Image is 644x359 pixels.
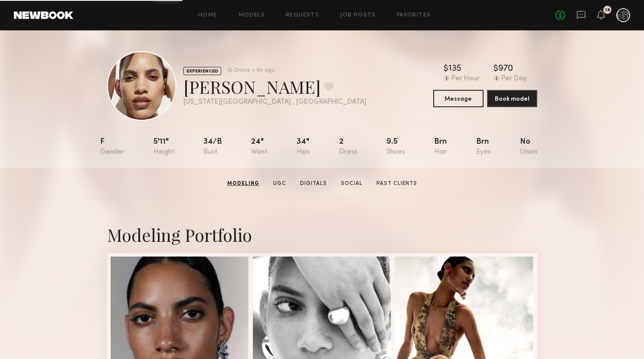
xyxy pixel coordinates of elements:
[270,180,290,188] a: UGC
[487,90,537,107] button: Book model
[498,65,513,73] div: 970
[339,138,357,156] div: 2
[234,68,275,73] div: Online < 1hr ago
[297,138,310,156] div: 34"
[605,8,610,13] div: 18
[154,138,174,156] div: 5'11"
[386,138,405,156] div: 9.5
[494,65,498,73] div: $
[433,90,484,107] button: Message
[100,138,124,156] div: F
[448,65,461,73] div: 135
[397,13,431,18] a: Favorites
[183,75,366,98] div: [PERSON_NAME]
[203,138,222,156] div: 34/b
[239,13,265,18] a: Models
[373,180,421,188] a: Past Clients
[520,138,537,156] div: No
[286,13,319,18] a: Requests
[251,138,268,156] div: 24"
[297,180,330,188] a: Digitals
[107,223,537,246] div: Modeling Portfolio
[501,75,526,83] div: Per Day
[224,180,263,188] a: Modeling
[340,13,376,18] a: Job Posts
[337,180,366,188] a: Social
[183,67,221,75] div: EXPERIENCED
[434,138,447,156] div: Brn
[451,75,480,83] div: Per Hour
[476,138,491,156] div: Brn
[183,99,366,106] div: [US_STATE][GEOGRAPHIC_DATA] , [GEOGRAPHIC_DATA]
[198,13,218,18] a: Home
[444,65,448,73] div: $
